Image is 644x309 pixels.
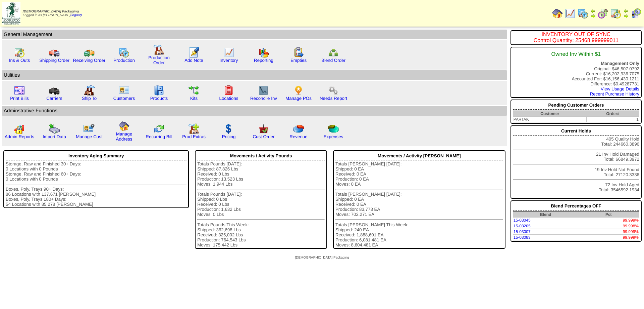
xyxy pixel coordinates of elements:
img: calendarblend.gif [598,8,608,19]
a: Shipping Order [39,58,69,63]
img: calendarinout.gif [610,8,621,19]
img: pie_chart2.png [328,123,339,134]
img: line_graph.gif [223,47,234,58]
a: Products [150,96,168,101]
img: truck.gif [49,47,60,58]
img: arrowright.gif [623,13,629,19]
img: workflow.png [328,85,339,96]
div: Movements / Activity Pounds [197,152,325,160]
img: zoroco-logo-small.webp [2,2,20,25]
img: po.png [293,85,304,96]
a: Print Bills [10,96,29,101]
span: Logged in as [PERSON_NAME] [23,10,82,17]
a: Receiving Order [73,58,105,63]
span: [DEMOGRAPHIC_DATA] Packaging [295,256,349,260]
td: 99.999% [578,235,639,240]
img: calendarinout.gif [14,47,25,58]
a: Inventory [220,58,238,63]
a: (logout) [70,13,82,17]
img: calendarprod.gif [119,47,129,58]
div: INVENTORY OUT OF SYNC Control Quantity: 25468.999999011 [513,32,639,44]
a: Prod Extras [182,134,206,139]
img: home.gif [119,121,129,131]
img: graph.gif [258,47,269,58]
span: [DEMOGRAPHIC_DATA] Packaging [23,10,79,13]
td: 99.998% [578,223,639,229]
img: arrowleft.gif [623,8,629,13]
a: Recurring Bill [146,134,172,139]
div: Totals Pounds [DATE]: Shipped: 87,826 Lbs Received: 0 Lbs Production: 13,523 Lbs Moves: 1,944 Lbs... [197,161,325,247]
img: customers.gif [119,85,129,96]
a: Revenue [289,134,307,139]
th: Pct [578,212,639,218]
div: Storage, Raw and Finished 30+ Days: 0 Locations with 0 Pounds Storage, Raw and Finished 60+ Days:... [6,161,186,207]
div: Movements / Activity [PERSON_NAME] [335,152,503,160]
a: Blend Order [321,58,345,63]
th: Blend [513,212,578,218]
a: Empties [290,58,307,63]
div: Blend Percentages OFF [513,202,639,210]
a: Ship To [82,96,97,101]
a: Locations [219,96,238,101]
img: factory.gif [154,44,164,55]
img: arrowleft.gif [590,8,596,13]
div: Totals [PERSON_NAME] [DATE]: Shipped: 0 EA Received: 0 EA Production: 0 EA Moves: 0 EA Totals [PE... [335,161,503,247]
td: Adminstrative Functions [2,106,507,116]
img: import.gif [49,123,60,134]
a: 15-03007 [514,229,531,234]
img: network.png [328,47,339,58]
a: 15-03083 [514,235,531,240]
td: 99.999% [578,218,639,223]
a: Needs Report [320,96,347,101]
img: invoice2.gif [14,85,25,96]
img: arrowright.gif [590,13,596,19]
a: Admin Reports [5,134,34,139]
a: Manage Address [116,131,132,142]
img: cust_order.png [258,123,269,134]
a: Import Data [43,134,66,139]
a: Manage POs [285,96,312,101]
img: line_graph.gif [565,8,576,19]
img: managecust.png [83,123,96,134]
a: Recent Purchase History [590,91,639,96]
div: 405 Quality Hold Total: 244660.3896 21 Inv Hold Damaged Total: 66849.3972 19 Inv Hold Not Found T... [511,125,642,199]
img: reconcile.gif [154,123,164,134]
a: Production [113,58,135,63]
a: Reporting [254,58,273,63]
th: Order# [587,111,639,117]
div: Current Holds [513,127,639,136]
img: calendarcustomer.gif [631,8,641,19]
a: Reconcile Inv [250,96,277,101]
img: calendarprod.gif [578,8,588,19]
a: 15-03205 [514,224,531,228]
td: Utilities [2,70,507,80]
a: Production Order [148,55,170,65]
img: truck2.gif [84,47,95,58]
img: cabinet.gif [154,85,164,96]
a: Pricing [222,134,236,139]
img: workflow.gif [189,85,199,96]
div: Inventory Aging Summary [6,152,186,160]
img: dollar.gif [223,123,234,134]
img: locations.gif [223,85,234,96]
a: Manage Cust [76,134,102,139]
a: Add Note [184,58,203,63]
img: home.gif [552,8,563,19]
img: truck3.gif [49,85,60,96]
img: factory2.gif [84,85,95,96]
img: orders.gif [189,47,199,58]
td: General Management [2,30,507,39]
a: Carriers [46,96,62,101]
td: 1 [587,117,639,122]
a: View Usage Details [601,86,639,91]
div: Original: $46,507.0792 Current: $16,202,936.7075 Accounted For: $16,156,430.1211 Difference: $0.4... [511,47,642,98]
a: Cust Order [253,134,274,139]
div: Owned Inv Within $1 [513,48,639,61]
a: Customers [113,96,135,101]
td: 99.999% [578,229,639,235]
img: line_graph2.gif [258,85,269,96]
img: pie_chart.png [293,123,304,134]
a: Expenses [324,134,343,139]
a: Ins & Outs [9,58,30,63]
img: workorder.gif [293,47,304,58]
